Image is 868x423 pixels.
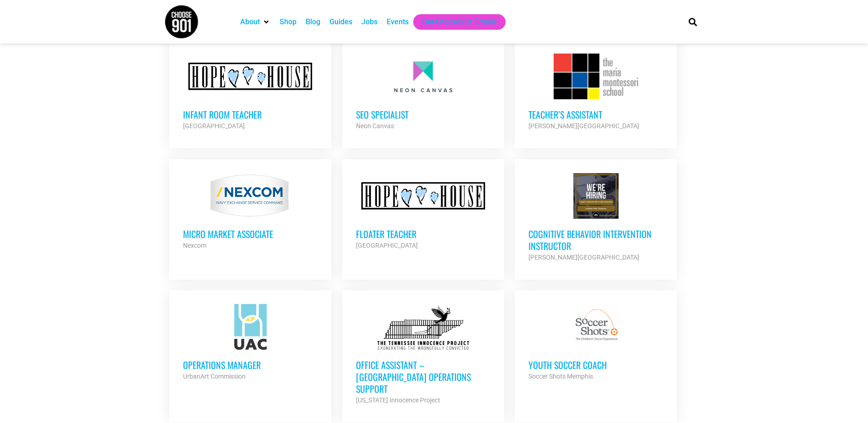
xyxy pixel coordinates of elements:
[528,359,663,371] h3: Youth Soccer Coach
[515,40,677,145] a: Teacher’s Assistant [PERSON_NAME][GEOGRAPHIC_DATA]
[515,290,677,396] a: Youth Soccer Coach Soccer Shots Memphis
[528,373,593,380] strong: Soccer Shots Memphis
[183,108,318,120] h3: Infant Room Teacher
[356,396,440,404] strong: [US_STATE] Innocence Project
[236,14,275,30] div: About
[356,122,394,130] strong: Neon Canvas
[183,359,318,371] h3: Operations Manager
[515,159,677,277] a: Cognitive Behavior Intervention Instructor [PERSON_NAME][GEOGRAPHIC_DATA]
[240,16,260,27] a: About
[528,122,639,130] strong: [PERSON_NAME][GEOGRAPHIC_DATA]
[236,14,673,30] nav: Main nav
[183,228,318,240] h3: Micro Market Associate
[169,290,331,396] a: Operations Manager UrbanArt Commission
[169,159,331,265] a: Micro Market Associate Nexcom
[528,108,663,120] h3: Teacher’s Assistant
[183,122,245,130] strong: [GEOGRAPHIC_DATA]
[280,16,297,27] a: Shop
[528,254,639,261] strong: [PERSON_NAME][GEOGRAPHIC_DATA]
[342,40,504,145] a: SEO Specialist Neon Canvas
[387,16,409,27] a: Events
[685,14,700,29] div: Search
[342,290,504,419] a: Office Assistant – [GEOGRAPHIC_DATA] Operations Support [US_STATE] Innocence Project
[183,242,206,249] strong: Nexcom
[169,40,331,145] a: Infant Room Teacher [GEOGRAPHIC_DATA]
[528,228,663,252] h3: Cognitive Behavior Intervention Instructor
[356,359,491,395] h3: Office Assistant – [GEOGRAPHIC_DATA] Operations Support
[342,159,504,265] a: Floater Teacher [GEOGRAPHIC_DATA]
[329,16,352,27] a: Guides
[356,228,491,240] h3: Floater Teacher
[356,108,491,120] h3: SEO Specialist
[306,16,320,27] a: Blog
[361,16,377,27] a: Jobs
[356,242,418,249] strong: [GEOGRAPHIC_DATA]
[183,373,246,380] strong: UrbanArt Commission
[422,16,496,27] a: Get Choose901 Emails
